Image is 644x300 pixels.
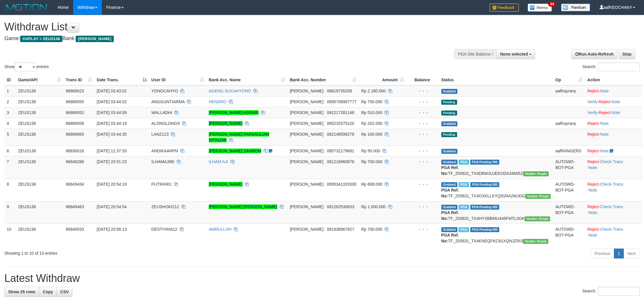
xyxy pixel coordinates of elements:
[209,227,232,232] a: AMRULLOH
[209,121,242,126] a: [PERSON_NAME]
[97,149,127,153] span: [DATE] 11:37:33
[409,99,437,105] div: - - -
[290,227,323,232] span: [PERSON_NAME]
[470,182,500,187] span: PGA Pending
[4,248,264,256] div: Showing 1 to 10 of 10 entries
[600,182,623,187] a: Check Trans
[454,49,496,59] div: PGA Site Balance /
[439,75,553,85] th: Status
[441,182,458,187] span: Grabbed
[209,132,269,142] a: [PERSON_NAME] PARSAULIAN SITINJAK
[66,182,84,187] span: 86849434
[553,145,585,156] td: aafRANGERS
[439,224,553,246] td: TF_250831_TX4KNEQFKC61XQNJZRI3
[585,107,643,118] td: · ·
[66,159,84,164] span: 86849286
[290,89,323,93] span: [PERSON_NAME]
[16,85,63,96] td: ZEUS138
[66,227,84,232] span: 86849533
[553,118,585,129] td: aafKayrany
[409,88,437,94] div: - - -
[409,110,437,115] div: - - -
[16,129,63,145] td: ZEUS138
[290,182,323,187] span: [PERSON_NAME]
[16,107,63,118] td: ZEUS138
[439,201,553,224] td: TF_250831_TX4HYXBBMU445FMTL0GK
[206,75,287,85] th: Bank Acc. Name: activate to sort column ascending
[585,75,643,85] th: Action
[587,89,599,93] a: Reject
[39,287,57,297] a: Copy
[600,149,609,153] a: Note
[327,182,357,187] span: Copy 0895341319300 to clipboard
[587,227,599,232] a: Reject
[327,149,354,153] span: Copy 085732179681 to clipboard
[4,287,39,297] a: Show 25 rows
[441,205,458,210] span: Grabbed
[16,75,63,85] th: Game/API: activate to sort column ascending
[16,145,63,156] td: ZEUS138
[4,201,16,224] td: 9
[361,99,382,104] span: Rp 750.000
[587,159,599,164] a: Reject
[43,289,53,294] span: Copy
[588,188,597,192] a: Note
[591,249,614,258] a: Previous
[600,159,623,164] a: Check Trans
[553,224,585,246] td: AUTOWD-BOT-PGA
[209,149,261,153] a: [PERSON_NAME] ZAHROM
[525,194,551,199] span: Vendor URL: https://trx4.1velocity.biz
[66,121,84,126] span: 86869058
[441,160,458,165] span: Grabbed
[60,289,69,294] span: CSV
[600,204,623,209] a: Check Trans
[327,227,354,232] span: Copy 081938967827 to clipboard
[548,1,556,7] span: 34
[97,132,127,137] span: [DATE] 03:44:35
[327,99,357,104] span: Copy 0895708997777 to clipboard
[4,145,16,156] td: 6
[4,21,423,33] h1: Withdraw List
[290,149,323,153] span: [PERSON_NAME]
[97,204,127,209] span: [DATE] 20:54:54
[66,110,84,115] span: 86869052
[624,249,640,258] a: Next
[76,36,113,42] span: [PERSON_NAME]
[600,89,609,93] a: Note
[327,121,354,126] span: Copy 085232575120 to clipboard
[441,149,458,154] span: Grabbed
[209,99,227,104] a: HENDRO
[587,121,599,126] a: Reject
[56,287,73,297] a: CSV
[16,179,63,201] td: ZEUS138
[290,99,323,104] span: [PERSON_NAME]
[600,227,623,232] a: Check Trans
[587,110,597,115] a: Verify
[439,179,553,201] td: TF_250831_TX4OXKLLKYQ91RA2WJDG
[619,49,635,59] a: Stop
[15,63,37,71] select: Showentries
[4,75,16,85] th: ID
[4,129,16,145] td: 5
[361,110,382,115] span: Rp 510.000
[16,201,63,224] td: ZEUS138
[439,156,553,179] td: TF_250831_TX4D8WJUJEEODA34MI5Z
[528,4,552,12] img: Button%20Memo.svg
[599,110,610,115] a: Reject
[209,204,277,209] a: [PERSON_NAME] [PERSON_NAME]
[588,165,597,170] a: Note
[585,224,643,246] td: · ·
[441,165,459,176] b: PGA Ref. No:
[490,4,519,12] img: Feedback.jpg
[587,99,597,104] a: Verify
[361,121,382,126] span: Rp 202.000
[209,182,242,187] a: [PERSON_NAME]
[151,110,172,115] span: WALLADHI
[97,182,127,187] span: [DATE] 20:54:19
[585,201,643,224] td: · ·
[612,110,620,115] a: Note
[151,89,178,93] span: YONOCAHYO
[523,171,549,176] span: Vendor URL: https://trx4.1velocity.biz
[4,118,16,129] td: 4
[409,120,437,126] div: - - -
